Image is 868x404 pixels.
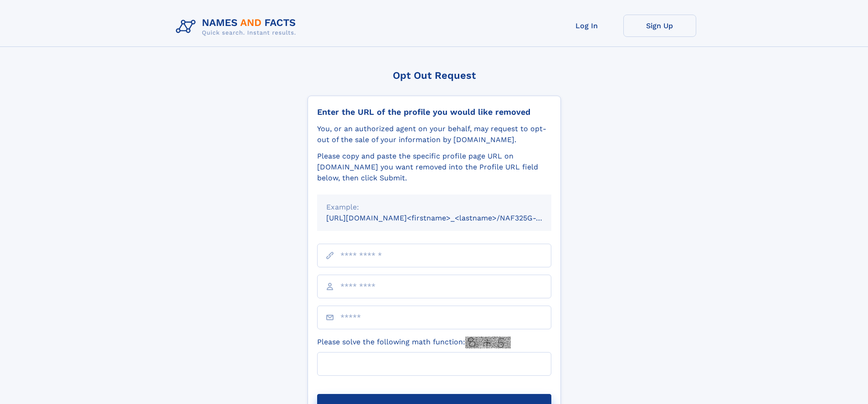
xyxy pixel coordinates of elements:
[308,70,561,81] div: Opt Out Request
[317,337,511,348] label: Please solve the following math function:
[623,15,696,37] a: Sign Up
[550,15,623,37] a: Log In
[326,202,542,213] div: Example:
[317,151,551,184] div: Please copy and paste the specific profile page URL on [DOMAIN_NAME] you want removed into the Pr...
[172,15,303,39] img: Logo Names and Facts
[326,214,569,222] small: [URL][DOMAIN_NAME]<firstname>_<lastname>/NAF325G-xxxxxxxx
[317,123,551,145] div: You, or an authorized agent on your behalf, may request to opt-out of the sale of your informatio...
[317,107,551,117] div: Enter the URL of the profile you would like removed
